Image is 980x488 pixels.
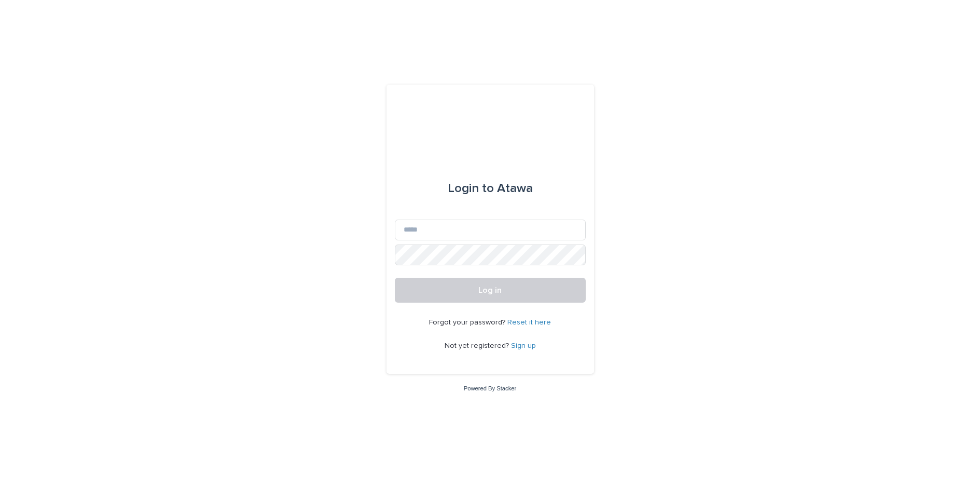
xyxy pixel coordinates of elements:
[507,319,551,326] a: Reset it here
[464,385,516,391] a: Powered By Stacker
[445,342,511,349] span: Not yet registered?
[448,182,494,195] span: Login to
[448,174,533,203] div: Atawa
[429,319,507,326] span: Forgot your password?
[478,286,502,294] span: Log in
[511,342,536,349] a: Sign up
[395,278,586,303] button: Log in
[415,110,565,141] img: Ls34BcGeRexTGTNfXpUC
